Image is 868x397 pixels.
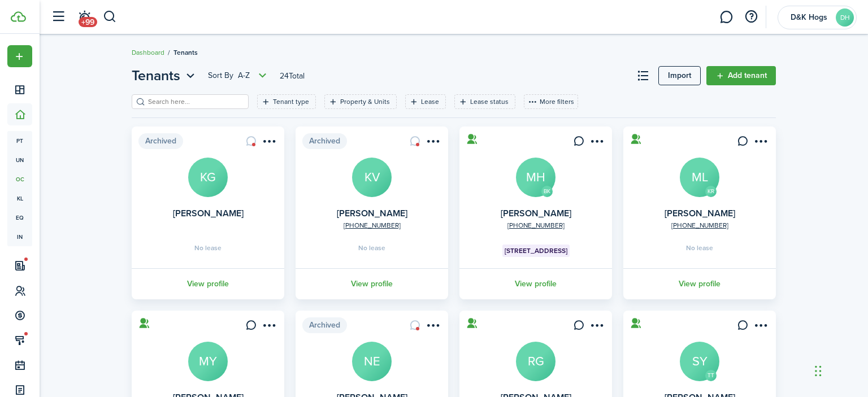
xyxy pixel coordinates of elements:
[706,66,776,85] a: Add tenant
[680,342,719,381] a: SY
[47,6,69,28] button: Open sidebar
[423,136,441,151] button: Open menu
[421,97,439,107] filter-tag-label: Lease
[358,245,385,251] span: No lease
[751,136,769,151] button: Open menu
[501,207,571,220] a: [PERSON_NAME]
[173,207,244,220] a: [PERSON_NAME]
[715,3,737,32] a: Messaging
[138,133,183,149] span: Archived
[7,189,32,208] a: kl
[238,70,250,81] span: A-Z
[741,7,761,27] button: Open resource center
[7,150,32,169] a: un
[454,94,515,109] filter-tag: Open filter
[173,47,198,58] span: Tenants
[294,268,450,299] a: View profile
[751,320,769,335] button: Open menu
[280,70,305,82] header-page-total: 24 Total
[257,94,316,109] filter-tag: Open filter
[145,97,245,107] input: Search here...
[622,268,778,299] a: View profile
[815,354,822,388] div: Drag
[103,7,117,27] button: Search
[188,158,228,197] a: KG
[302,133,347,149] span: Archived
[302,317,347,333] span: Archived
[132,66,198,86] button: Tenants
[686,245,713,251] span: No lease
[7,208,32,227] a: eq
[352,342,392,381] a: NE
[541,186,553,197] avatar-text: BK
[73,3,95,32] a: Notifications
[194,245,222,251] span: No lease
[11,11,26,22] img: TenantCloud
[7,169,32,189] a: oc
[705,186,717,197] avatar-text: KR
[7,131,32,150] a: pt
[352,158,392,197] a: KV
[516,158,555,197] a: MH
[259,136,277,151] button: Open menu
[132,47,164,58] a: Dashboard
[587,136,605,151] button: Open menu
[208,69,270,82] button: Open menu
[680,158,719,197] a: ML
[811,343,868,397] iframe: Chat Widget
[208,70,238,81] span: Sort by
[671,220,728,230] a: [PHONE_NUMBER]
[132,66,180,86] span: Tenants
[273,97,309,107] filter-tag-label: Tenant type
[587,320,605,335] button: Open menu
[524,94,578,109] button: More filters
[507,220,565,230] a: [PHONE_NUMBER]
[705,370,717,381] avatar-text: TT
[423,320,441,335] button: Open menu
[665,207,735,220] a: [PERSON_NAME]
[458,268,614,299] a: View profile
[470,97,509,107] filter-tag-label: Lease status
[7,227,32,246] a: in
[340,97,390,107] filter-tag-label: Property & Units
[259,320,277,335] button: Open menu
[208,69,270,82] button: Sort byA-Z
[405,94,446,109] filter-tag: Open filter
[130,268,286,299] a: View profile
[324,94,397,109] filter-tag: Open filter
[505,246,567,256] span: [STREET_ADDRESS]
[7,45,32,67] button: Open menu
[344,220,401,230] a: [PHONE_NUMBER]
[337,207,407,220] a: [PERSON_NAME]
[658,66,701,85] a: Import
[836,8,854,27] avatar-text: DH
[516,342,555,381] a: RG
[79,17,97,27] span: +99
[132,66,198,86] button: Open menu
[188,342,228,381] a: MY
[786,14,831,21] span: D&K Hogs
